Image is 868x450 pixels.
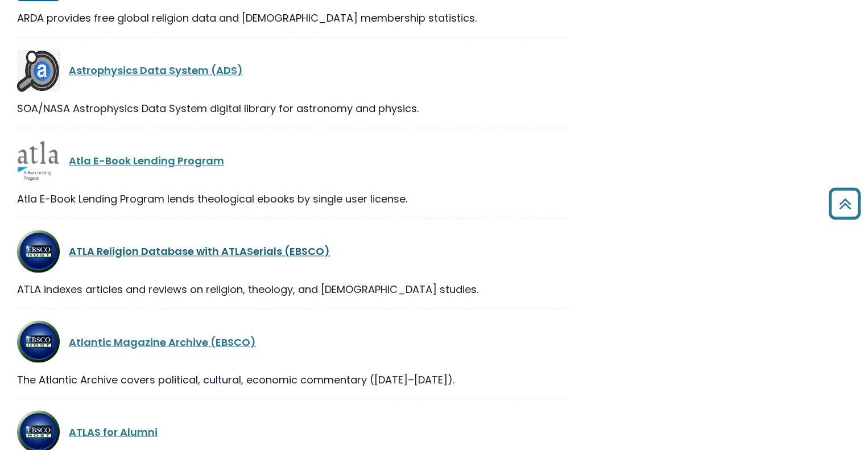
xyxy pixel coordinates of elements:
div: ATLA indexes articles and reviews on religion, theology, and [DEMOGRAPHIC_DATA] studies. [17,282,568,297]
div: SOA/NASA Astrophysics Data System digital library for astronomy and physics. [17,101,568,116]
div: Atla E-Book Lending Program lends theological ebooks by single user license. [17,191,568,207]
div: The Atlantic Archive covers political, cultural, economic commentary ([DATE]–[DATE]). [17,371,568,387]
a: ATLA Religion Database with ATLASerials (EBSCO) [69,244,330,258]
a: Atlantic Magazine Archive (EBSCO) [69,335,256,349]
div: ARDA provides free global religion data and [DEMOGRAPHIC_DATA] membership statistics. [17,10,568,26]
a: Atla E-Book Lending Program [69,154,224,168]
a: Back to Top [824,193,865,214]
a: Astrophysics Data System (ADS) [69,63,243,77]
a: ATLAS for Alumni [69,424,158,439]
